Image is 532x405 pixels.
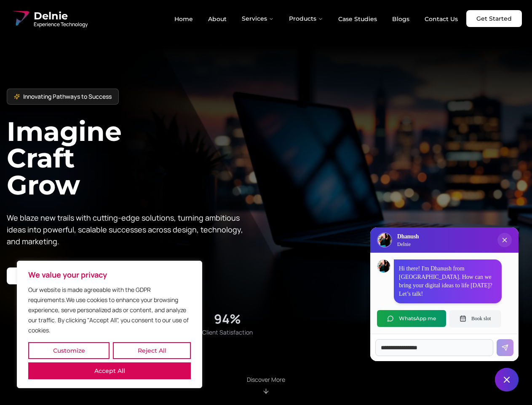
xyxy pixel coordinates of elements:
[202,328,253,337] span: Client Satisfaction
[7,212,249,247] p: We blaze new trails with cutting-edge solutions, turning ambitious ideas into powerful, scalable ...
[399,265,497,298] p: Hi there! I'm Dhanush from [GEOGRAPHIC_DATA]. How can we bring your digital ideas to life [DATE]?...
[497,233,512,247] button: Close chat popup
[34,21,88,28] span: Experience Technology
[10,8,88,29] a: Delnie Logo Full
[331,12,384,26] a: Case Studies
[495,368,519,391] button: Close chat
[168,10,465,27] nav: Main
[466,10,522,27] a: Get Started
[378,233,391,247] img: Delnie Logo
[235,10,281,27] button: Services
[397,241,419,248] p: Delnie
[28,362,191,379] button: Accept All
[282,10,330,27] button: Products
[385,12,416,26] a: Blogs
[247,375,285,395] div: Scroll to About section
[214,311,241,327] div: 94%
[10,8,30,29] img: Delnie Logo
[418,12,465,26] a: Contact Us
[28,342,110,359] button: Customize
[201,12,233,26] a: About
[7,118,266,198] h1: Imagine Craft Grow
[247,375,285,384] p: Discover More
[377,260,390,273] img: Dhanush
[23,92,112,101] span: Innovating Pathways to Success
[28,285,191,335] p: Our website is made agreeable with the GDPR requirements.We use cookies to enhance your browsing ...
[113,342,191,359] button: Reject All
[7,267,103,284] a: Start your project with us
[377,310,446,327] button: WhatsApp me
[449,310,501,327] button: Book slot
[28,270,191,280] p: We value your privacy
[168,12,200,26] a: Home
[397,232,419,241] h3: Dhanush
[34,9,88,23] span: Delnie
